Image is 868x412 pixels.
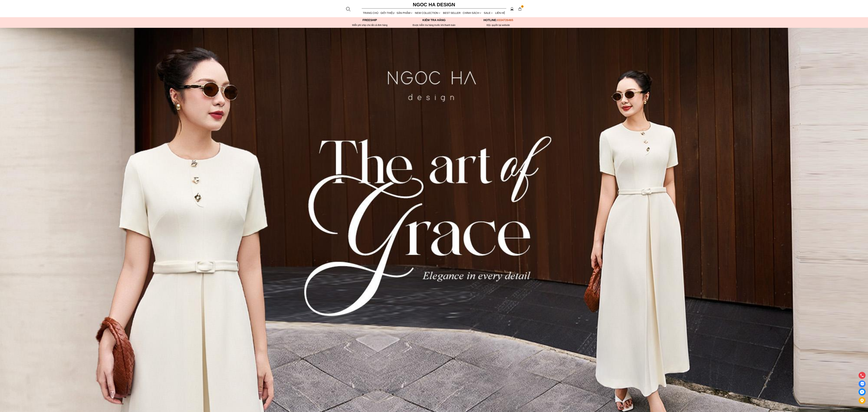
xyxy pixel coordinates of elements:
[422,18,446,22] font: Kiểm tra hàng
[410,1,458,9] a: Ngoc Ha Design
[497,18,513,22] span: 0334726465
[338,24,402,27] div: Miễn phí ship cho tất cả đơn hàng
[859,388,866,395] a: messenger
[402,24,466,27] p: Được kiểm tra hàng trước khi thanh toán
[396,9,414,17] div: SẢN PHẨM
[518,7,522,11] img: img-CART-ICON-ksit0nf1
[494,9,506,17] a: LIÊN HỆ
[379,9,395,17] a: GIỚI THIỆU
[442,9,462,17] a: BEST SELLER
[860,382,864,386] img: Display image
[462,9,483,17] div: Chính sách
[466,18,530,22] p: Hotline:
[466,24,530,27] h6: Độc quyền tại website
[483,9,494,17] a: SALE
[859,380,866,387] a: Display image
[362,9,379,17] a: TRANG CHỦ
[414,9,442,17] a: NEW COLLECTION
[338,18,402,22] p: Freeship
[521,5,524,8] span: 0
